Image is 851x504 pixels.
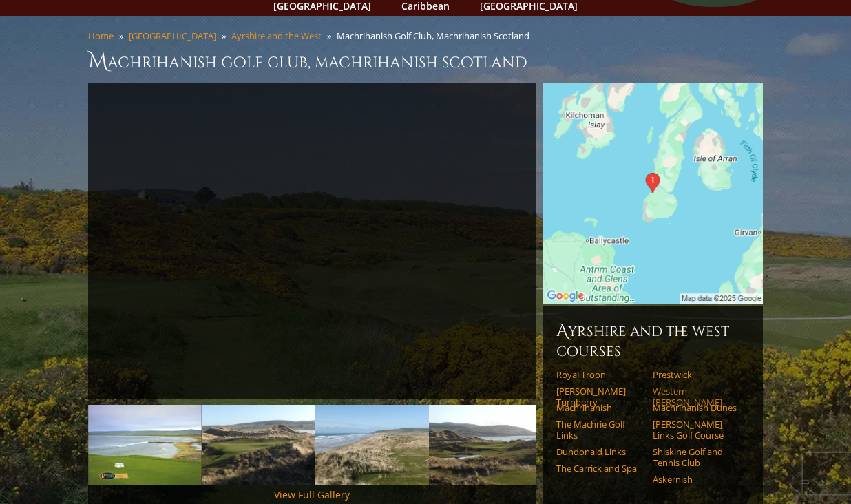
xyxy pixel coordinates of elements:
[556,369,644,380] a: Royal Troon
[653,386,740,408] a: Western [PERSON_NAME]
[543,83,763,304] img: Google Map of Golf Club House, Machrihanish, Argyll PA28 6PT, United Kingdom
[337,30,535,42] li: Machrihanish Golf Club, Machrihanish Scotland
[556,419,644,441] a: The Machrie Golf Links
[556,402,644,413] a: Machrihanish
[653,474,740,485] a: Askernish
[88,48,763,75] h1: Machrihanish Golf Club, Machrihanish Scotland
[231,30,322,42] a: Ayrshire and the West
[556,446,644,457] a: Dundonald Links
[129,30,216,42] a: [GEOGRAPHIC_DATA]
[653,369,740,380] a: Prestwick
[556,386,644,408] a: [PERSON_NAME] Turnberry
[653,402,740,413] a: Machrihanish Dunes
[274,488,350,501] a: View Full Gallery
[556,463,644,474] a: The Carrick and Spa
[556,320,749,361] h6: Ayrshire and the West Courses
[88,30,114,42] a: Home
[653,419,740,441] a: [PERSON_NAME] Links Golf Course
[653,446,740,469] a: Shiskine Golf and Tennis Club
